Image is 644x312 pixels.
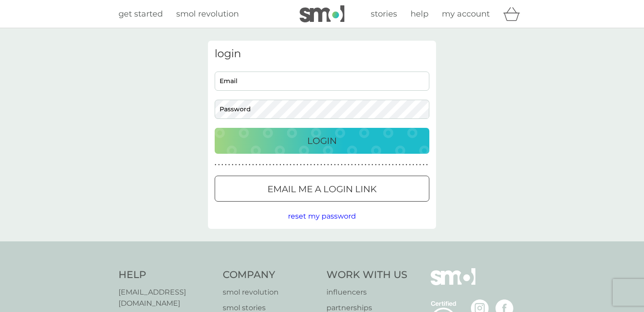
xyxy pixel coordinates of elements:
button: Login [215,128,429,154]
span: help [411,9,428,19]
a: help [411,8,428,21]
p: ● [221,163,223,167]
h4: Work With Us [326,268,407,282]
p: ● [246,163,247,167]
p: ● [283,163,285,167]
p: ● [423,163,424,167]
p: ● [395,163,397,167]
h4: Help [119,268,214,282]
p: ● [351,163,353,167]
span: stories [371,9,397,19]
button: reset my password [288,211,356,222]
a: influencers [326,287,407,298]
p: ● [225,163,227,167]
p: ● [324,163,326,167]
p: ● [266,163,267,167]
p: ● [307,163,309,167]
span: my account [442,9,490,19]
span: get started [119,9,163,19]
p: ● [235,163,237,167]
p: ● [330,163,332,167]
span: reset my password [288,212,356,220]
p: ● [382,163,384,167]
p: ● [290,163,292,167]
p: ● [273,163,275,167]
a: smol revolution [223,287,318,298]
a: get started [119,8,163,21]
p: ● [409,163,411,167]
p: ● [280,163,281,167]
p: ● [249,163,250,167]
a: stories [371,8,397,21]
div: basket [503,5,525,23]
p: ● [378,163,380,167]
p: ● [314,163,315,167]
p: ● [392,163,394,167]
p: ● [297,163,298,167]
p: ● [389,163,390,167]
p: ● [300,163,302,167]
p: ● [355,163,356,167]
p: ● [402,163,404,167]
p: ● [372,163,373,167]
p: ● [310,163,312,167]
p: ● [303,163,305,167]
p: ● [338,163,339,167]
p: ● [263,163,264,167]
p: ● [218,163,220,167]
p: ● [232,163,233,167]
p: ● [347,163,349,167]
a: smol revolution [176,8,239,21]
p: ● [361,163,363,167]
p: ● [426,163,428,167]
p: ● [365,163,367,167]
img: smol [300,5,344,22]
p: ● [344,163,346,167]
p: ● [406,163,407,167]
p: ● [242,163,244,167]
p: ● [375,163,377,167]
p: ● [341,163,343,167]
p: ● [334,163,336,167]
p: ● [368,163,370,167]
p: ● [259,163,261,167]
p: ● [293,163,295,167]
p: ● [252,163,254,167]
p: ● [419,163,421,167]
p: ● [276,163,278,167]
p: ● [320,163,322,167]
p: ● [256,163,258,167]
p: ● [229,163,230,167]
p: ● [358,163,360,167]
p: ● [317,163,319,167]
p: ● [215,163,216,167]
p: ● [238,163,240,167]
h4: Company [223,268,318,282]
span: smol revolution [176,9,239,19]
button: Email me a login link [215,176,429,202]
p: ● [385,163,387,167]
img: smol [431,268,475,299]
h3: login [215,47,429,60]
p: ● [269,163,271,167]
p: Login [307,134,337,148]
p: ● [412,163,414,167]
a: [EMAIL_ADDRESS][DOMAIN_NAME] [119,287,214,309]
p: ● [399,163,401,167]
p: Email me a login link [267,182,377,196]
a: my account [442,8,490,21]
p: ● [327,163,329,167]
p: ● [286,163,288,167]
p: ● [416,163,418,167]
